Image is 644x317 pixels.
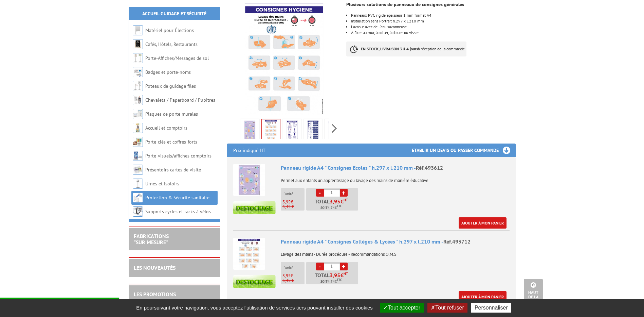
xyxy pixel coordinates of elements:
[320,205,342,211] span: Soit €
[282,199,291,205] span: 3,95
[282,204,305,209] p: 5,45 €
[337,204,342,208] sup: TTC
[133,53,143,63] img: Porte-Affiches/Messages de sol
[145,153,211,159] a: Porte-visuels/affiches comptoirs
[133,39,143,49] img: Cafés, Hôtels, Restaurants
[282,265,305,270] p: L'unité
[227,2,342,116] img: 493712_panneau_rigide_a4_consignes_securite_colleges_lycees.jpg
[281,164,510,172] div: Panneau rigide A4 " Consignes Ecoles " h.297 x l.210 mm -
[340,263,348,270] a: +
[282,191,305,196] p: L'unité
[145,27,194,33] a: Matériel pour Élections
[145,69,191,75] a: Badges et porte-noms
[145,181,179,187] a: Urnes et isoloirs
[145,97,215,103] a: Chevalets / Paperboard / Pupitres
[351,31,515,35] li: A fixer au mur, à coller, à clouer ou visser
[459,291,507,302] a: Ajouter à mon panier
[145,111,198,117] a: Plaques de porte murales
[471,303,511,313] button: Personnaliser (fenêtre modale)
[145,125,187,131] a: Accueil et comptoirs
[308,272,358,284] p: Total
[145,83,196,89] a: Poteaux de guidage files
[443,238,471,245] span: Réf.493712
[328,279,335,284] span: 4,74
[281,173,510,183] p: Permet aux enfants un apprentissage du lavage des mains de manière éducative
[281,238,510,246] div: Panneau rigide A4 " Consignes Collèges & Lycées " h.297 x l.210 mm -
[133,179,143,189] img: Urnes et isoloirs
[233,164,265,196] img: Panneau rigide A4
[134,264,176,271] a: LES NOUVEAUTÉS
[281,247,510,257] p: Lavage des mains - Durée procédure - Recommandations O.M.S
[524,279,543,307] a: Haut de la page
[416,164,443,171] span: Réf.493612
[282,200,305,204] p: €
[142,11,206,17] a: Accueil Guidage et Sécurité
[282,273,291,279] span: 3,95
[133,137,143,147] img: Porte-clés et coffres-forts
[341,272,344,278] span: €
[133,25,143,35] img: Matériel pour Élections
[133,123,143,133] img: Accueil et comptoirs
[145,55,209,61] a: Porte-Affiches/Messages de sol
[340,189,348,197] a: +
[133,165,143,175] img: Présentoirs cartes de visite
[330,272,341,278] span: 3,95
[145,167,201,173] a: Présentoirs cartes de visite
[133,67,143,77] img: Badges et porte-noms
[134,291,176,298] a: LES PROMOTIONS
[282,273,305,278] p: €
[145,195,209,201] a: Protection & Sécurité sanitaire
[316,263,324,270] a: -
[328,205,335,211] span: 4,74
[344,271,348,276] sup: HT
[344,198,348,202] sup: HT
[242,120,258,141] img: 493612_panneau_rigide_a4_consignes_securite_ecoles.jpg
[233,238,265,270] img: Panneau rigide A4
[308,199,358,211] p: Total
[346,41,466,56] p: à réception de la commande
[133,151,143,161] img: Porte-visuels/affiches comptoirs
[262,119,280,140] img: 493712_panneau_rigide_a4_consignes_securite_colleges_lycees.jpg
[284,120,300,141] img: 494012_panneau_rigide_a4_consignes_commerces.jpg
[282,278,305,283] p: 5,45 €
[361,46,418,51] strong: EN STOCK, LIVRAISON 3 à 4 jours
[459,217,507,229] a: Ajouter à mon panier
[133,81,143,91] img: Poteaux de guidage files
[133,95,143,105] img: Chevalets / Paperboard / Pupitres
[331,123,338,134] span: Next
[133,305,376,311] span: En poursuivant votre navigation, vous acceptez l'utilisation de services tiers pouvant installer ...
[233,201,276,214] img: destockage
[145,41,198,47] a: Cafés, Hôtels, Restaurants
[133,193,143,203] img: Protection & Sécurité sanitaire
[337,278,342,282] sup: TTC
[412,144,516,157] h3: Etablir un devis ou passer commande
[133,206,143,217] img: Supports cycles et racks à vélos
[233,144,265,157] p: Prix indiqué HT
[233,275,276,288] img: destockage
[320,279,342,284] span: Soit €
[330,199,341,204] span: 3,95
[346,1,464,7] strong: Plusieurs solutions de panneaux de consignes générales
[133,109,143,119] img: Plaques de porte murales
[341,199,344,204] span: €
[326,120,342,141] img: 494112_panneau_rigide_a4_consignes_erp_collectivites.jpg
[134,233,169,246] a: FABRICATIONS"Sur Mesure"
[145,139,197,145] a: Porte-clés et coffres-forts
[351,13,515,17] p: Panneaux PVC rigide épaisseur 1 mm format A4
[380,303,424,313] button: Tout accepter
[427,303,467,313] button: Tout refuser
[351,19,515,23] li: Installation sens Portrait h.297 x l.210 mm
[351,25,515,29] li: Lavable avec de l'eau savonneuse
[145,208,211,215] a: Supports cycles et racks à vélos
[305,120,321,141] img: 493912_panneau_rigide_a4_consignes_entreprises.jpg
[316,189,324,197] a: -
